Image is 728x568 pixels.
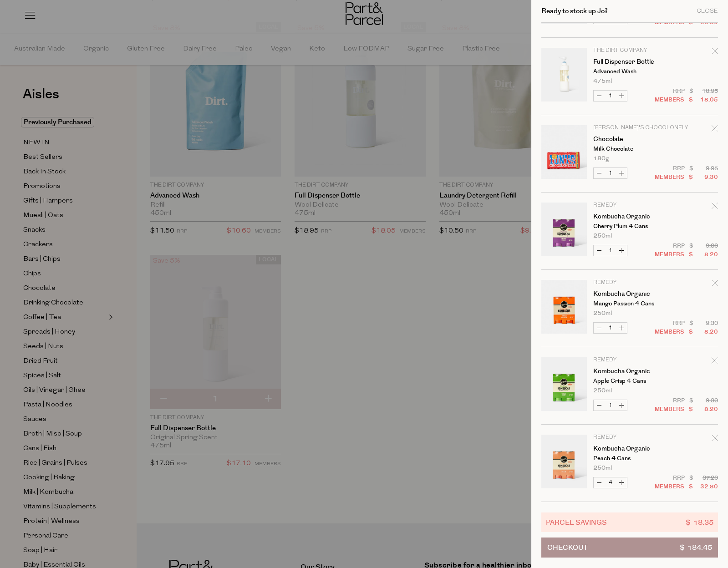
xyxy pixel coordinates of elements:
input: QTY Chocolate [605,168,616,178]
input: QTY Kombucha Organic [605,323,616,333]
p: The Dirt Company [593,48,664,53]
p: Mango Passion 4 Cans [593,301,664,307]
span: 250ml [593,310,612,316]
a: Kombucha Organic [593,446,664,452]
button: Checkout$ 184.45 [541,538,718,558]
span: $ 18.35 [686,517,713,527]
span: 180g [593,156,609,162]
span: 475ml [593,78,612,84]
a: Full Dispenser Bottle [593,59,664,65]
p: Advanced Wash [593,69,664,75]
div: Remove Kombucha Organic [712,356,718,368]
a: Kombucha Organic [593,368,664,375]
span: 250ml [593,388,612,394]
p: Remedy [593,280,664,285]
span: 250ml [593,233,612,239]
input: QTY Kombucha Organic [605,245,616,256]
div: Remove Kombucha Organic [712,279,718,291]
p: Milk Chocolate [593,146,664,152]
p: Remedy [593,357,664,363]
a: Kombucha Organic [593,291,664,297]
span: Parcel Savings [546,517,607,527]
div: Remove Kombucha Organic [712,201,718,213]
input: QTY Kombucha Organic [605,477,616,488]
input: QTY Full Dispenser Bottle [605,91,616,101]
span: 250ml [593,465,612,471]
p: Apple Crisp 4 Cans [593,378,664,384]
div: Close [697,8,718,14]
input: QTY Kombucha Organic [605,400,616,411]
p: Cherry Plum 4 Cans [593,223,664,229]
div: Remove Chocolate [712,124,718,136]
div: Remove Kombucha Organic [712,433,718,446]
div: Remove Full Dispenser Bottle [712,46,718,59]
a: Chocolate [593,136,664,142]
p: [PERSON_NAME]'s Chocolonely [593,125,664,131]
p: Remedy [593,435,664,440]
a: Kombucha Organic [593,213,664,220]
span: Checkout [547,538,588,557]
p: Peach 4 Cans [593,456,664,461]
span: $ 184.45 [680,538,712,557]
p: Remedy [593,203,664,208]
h2: Ready to stock up Jo? [541,8,608,15]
